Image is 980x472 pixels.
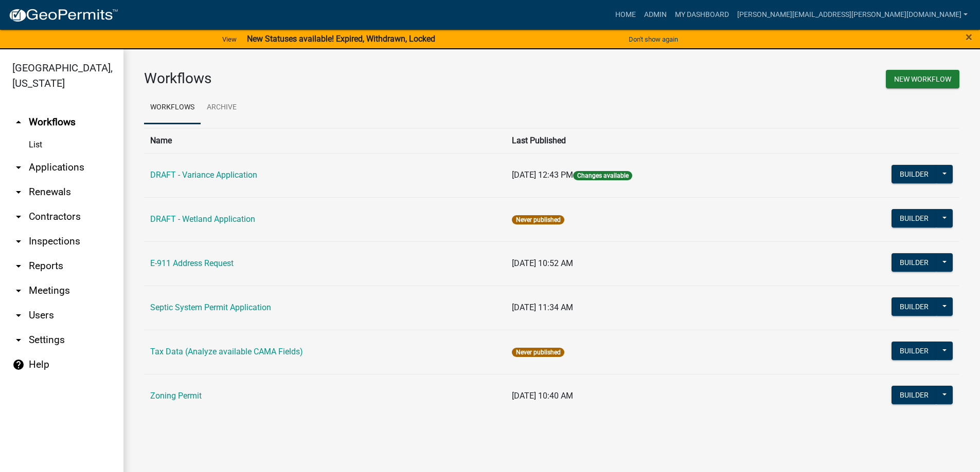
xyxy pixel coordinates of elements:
a: Septic System Permit Application [150,303,271,312]
span: × [966,30,972,44]
button: Don't show again [625,31,682,48]
i: arrow_drop_down [12,235,25,248]
a: Workflows [144,91,201,124]
button: New Workflow [886,70,959,88]
a: DRAFT - Variance Application [150,170,257,180]
a: [PERSON_NAME][EMAIL_ADDRESS][PERSON_NAME][DOMAIN_NAME] [733,5,972,25]
a: Zoning Permit [150,391,202,401]
a: Home [611,5,640,25]
i: arrow_drop_down [12,211,25,223]
button: Builder [892,253,937,272]
i: arrow_drop_down [12,161,25,174]
th: Last Published [506,128,796,153]
i: arrow_drop_down [12,309,25,322]
a: Archive [201,91,243,124]
a: View [218,31,241,48]
th: Name [144,128,506,153]
i: arrow_drop_up [12,116,25,128]
span: [DATE] 10:40 AM [512,391,573,401]
a: Tax Data (Analyze available CAMA Fields) [150,347,303,356]
strong: New Statuses available! Expired, Withdrawn, Locked [247,34,435,44]
span: [DATE] 12:43 PM [512,170,573,180]
i: arrow_drop_down [12,186,25,198]
a: My Dashboard [671,5,733,25]
i: arrow_drop_down [12,334,25,346]
span: Never published [512,215,564,224]
button: Builder [892,209,937,228]
button: Builder [892,165,937,183]
a: E-911 Address Request [150,258,234,268]
button: Close [966,31,972,43]
h3: Workflows [144,70,544,87]
i: help [12,358,25,371]
i: arrow_drop_down [12,285,25,297]
button: Builder [892,386,937,404]
span: [DATE] 11:34 AM [512,303,573,312]
i: arrow_drop_down [12,260,25,272]
span: Changes available [573,171,632,180]
span: [DATE] 10:52 AM [512,258,573,268]
button: Builder [892,342,937,360]
a: Admin [640,5,671,25]
a: DRAFT - Wetland Application [150,214,255,224]
button: Builder [892,297,937,316]
span: Never published [512,348,564,357]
